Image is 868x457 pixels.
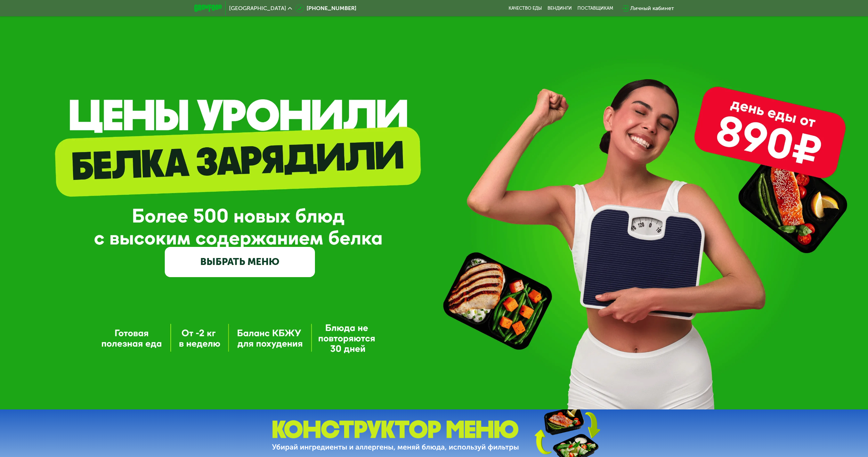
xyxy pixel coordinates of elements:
[295,4,356,13] a: [PHONE_NUMBER]
[577,6,613,11] div: поставщикам
[229,6,286,11] span: [GEOGRAPHIC_DATA]
[547,6,572,11] a: Вендинги
[630,4,674,13] div: Личный кабинет
[165,247,315,277] a: ВЫБРАТЬ МЕНЮ
[509,6,542,11] a: Качество еды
